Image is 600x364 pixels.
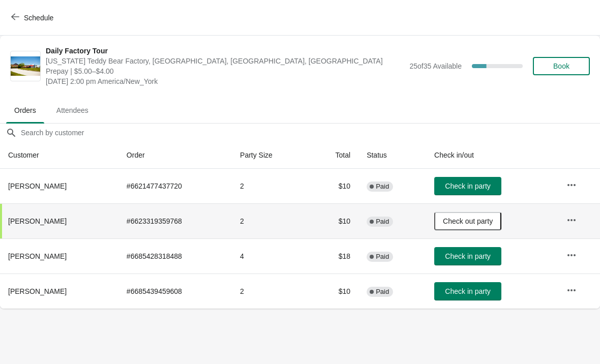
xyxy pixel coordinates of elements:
[232,238,309,274] td: 4
[232,142,309,169] th: Party Size
[118,142,232,169] th: Order
[118,169,232,203] td: # 6621477437720
[309,238,358,274] td: $18
[553,62,569,70] span: Book
[434,212,501,230] button: Check out party
[434,177,501,195] button: Check in party
[232,203,309,238] td: 2
[434,247,501,265] button: Check in party
[309,203,358,238] td: $10
[118,203,232,238] td: # 6623319359768
[376,183,389,191] span: Paid
[445,252,490,260] span: Check in party
[20,124,600,142] input: Search by customer
[8,182,67,190] span: [PERSON_NAME]
[434,282,501,300] button: Check in party
[376,288,389,296] span: Paid
[118,238,232,274] td: # 6685428318488
[118,274,232,309] td: # 6685439459608
[376,218,389,226] span: Paid
[5,9,62,27] button: Schedule
[358,142,426,169] th: Status
[46,66,404,76] span: Prepay | $5.00–$4.00
[24,14,53,22] span: Schedule
[232,274,309,309] td: 2
[309,142,358,169] th: Total
[48,101,97,119] span: Attendees
[445,182,490,190] span: Check in party
[309,169,358,203] td: $10
[46,46,404,56] span: Daily Factory Tour
[445,287,490,295] span: Check in party
[533,57,590,75] button: Book
[6,101,44,119] span: Orders
[46,76,404,86] span: [DATE] 2:00 pm America/New_York
[46,56,404,66] span: [US_STATE] Teddy Bear Factory, [GEOGRAPHIC_DATA], [GEOGRAPHIC_DATA], [GEOGRAPHIC_DATA]
[376,253,389,261] span: Paid
[443,217,493,225] span: Check out party
[426,142,558,169] th: Check in/out
[8,252,67,260] span: [PERSON_NAME]
[309,274,358,309] td: $10
[8,287,67,295] span: [PERSON_NAME]
[8,217,67,225] span: [PERSON_NAME]
[11,56,40,76] img: Daily Factory Tour
[409,62,462,70] span: 25 of 35 Available
[232,169,309,203] td: 2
